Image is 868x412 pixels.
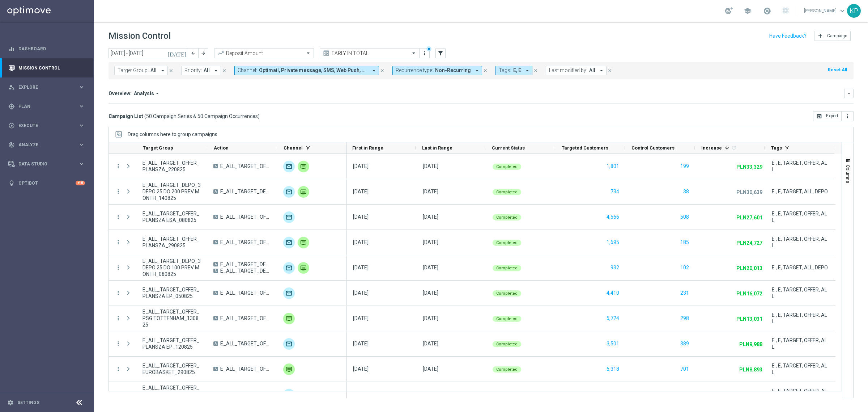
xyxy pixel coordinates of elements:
colored-tag: Completed [493,188,521,195]
button: Recurrence type: Non-Recurring arrow_drop_down [392,66,482,75]
button: more_vert [115,264,122,271]
div: +10 [76,181,85,185]
span: school [744,7,752,15]
i: equalizer [8,46,15,52]
div: 13 Aug 2025, Wednesday [423,315,438,321]
span: E , E, TARGET, OFFER, ALL [772,337,829,350]
span: E_ALL_TARGET_OFFER_PLANSZA_220825 [220,163,271,169]
colored-tag: Completed [493,366,521,373]
span: Channel [284,145,303,151]
span: A [213,316,218,320]
button: Channel: Optimail, Private message, SMS, Web Push, XtremePush arrow_drop_down [234,66,379,75]
span: Completed [496,342,518,346]
span: Analysis [134,90,154,97]
div: Private message [298,262,309,274]
span: E_ALL_TARGET_OFFER_PLANSZA_290825 - zrobione [220,239,271,245]
div: Execute [8,122,78,129]
span: Recurrence type: [396,67,433,73]
button: play_circle_outline Execute keyboard_arrow_right [8,123,85,129]
button: 6,318 [606,365,620,374]
img: Optimail [283,389,295,400]
p: PLN27,601 [736,214,762,221]
a: Settings [17,400,39,405]
span: E_ALL_TARGET_DEPO_3DEPO 25 DO 200 PREV MONTH_140825 [220,188,271,195]
div: Mission Control [8,58,85,77]
i: more_vert [115,340,122,347]
span: Target Group: [118,67,149,73]
i: more_vert [115,188,122,195]
div: 29 Aug 2025, Friday [353,239,369,245]
i: person_search [8,84,15,91]
span: B [213,269,218,273]
img: Private message [283,363,295,375]
span: E , E, TARGET, OFFER, ALL [772,362,829,375]
button: person_search Explore keyboard_arrow_right [8,84,85,90]
div: Optimail [283,338,295,350]
input: Have Feedback? [769,33,807,38]
span: E_ALL_TARGET_OFFER_1-2DEPO WO EL EUROPUCHAROW_270825 [142,384,201,404]
span: Completed [496,240,518,245]
i: arrow_drop_down [159,67,166,74]
button: Data Studio keyboard_arrow_right [8,161,85,167]
p: PLN8,893 [739,366,762,373]
i: more_vert [844,113,850,119]
div: 05 Aug 2025, Tuesday [353,290,369,296]
i: gps_fixed [8,103,15,110]
span: Priority: [184,67,202,73]
div: 14 Aug 2025, Thursday [423,188,438,195]
div: There are unsaved changes [426,46,431,51]
button: 637 [680,390,690,399]
div: 08 Aug 2025, Friday [353,214,369,220]
button: filter_alt [435,48,446,58]
span: All [589,67,595,73]
span: E_ALL_TARGET_OFFER_PLANSZA_220825 [142,160,201,173]
button: 734 [610,187,620,196]
span: E_ALL_TARGET_OFFER_PSG TOTTENHAM_130825 [142,308,201,328]
div: 22 Aug 2025, Friday [353,163,369,169]
button: Priority: All arrow_drop_down [181,66,221,75]
div: Analyze [8,142,78,148]
span: A [213,341,218,346]
img: Private message [298,161,309,172]
span: E_ALL_TARGET_DEPO_3DEPO 25 DO 100 PREV MONTH A_080825 [220,261,271,268]
a: Mission Control [18,58,85,77]
i: close [483,68,488,73]
div: Optimail [283,262,295,274]
p: PLN9,988 [739,341,762,348]
button: 298 [680,314,690,323]
button: more_vert [115,366,122,372]
button: arrow_forward [198,48,208,58]
span: E_ALL_TARGET_OFFER_PLANSZA_290825 [142,236,201,249]
img: Optimail [283,287,295,299]
i: play_circle_outline [8,122,15,129]
span: Completed [496,164,518,169]
button: close [607,67,613,75]
span: A [213,164,218,168]
span: A [213,189,218,194]
span: Tags [771,145,782,151]
div: Optimail [283,186,295,198]
span: Completed [496,367,518,372]
span: Last modified by: [549,67,587,73]
div: Explore [8,84,78,91]
i: arrow_drop_down [154,90,161,97]
i: filter_alt [437,50,444,56]
span: E_ALL_TARGET_OFFER_EUROBASKET_290825 [142,362,201,375]
p: PLN33,329 [736,164,762,170]
i: [DATE] [167,50,187,56]
div: 30 Aug 2025, Saturday [353,366,369,372]
ng-select: EARLY IN TOTAL [320,48,420,58]
div: 30 Aug 2025, Saturday [423,366,438,372]
img: Optimail [283,161,295,172]
span: A [213,291,218,295]
span: Completed [496,215,518,220]
button: 4,410 [606,289,620,298]
span: E_ALL_TARGET_DEPO_3DEPO 25 DO 100 PREV MONTH_080825 [142,258,201,277]
img: Private message [283,313,295,324]
div: 08 Aug 2025, Friday [423,264,438,271]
